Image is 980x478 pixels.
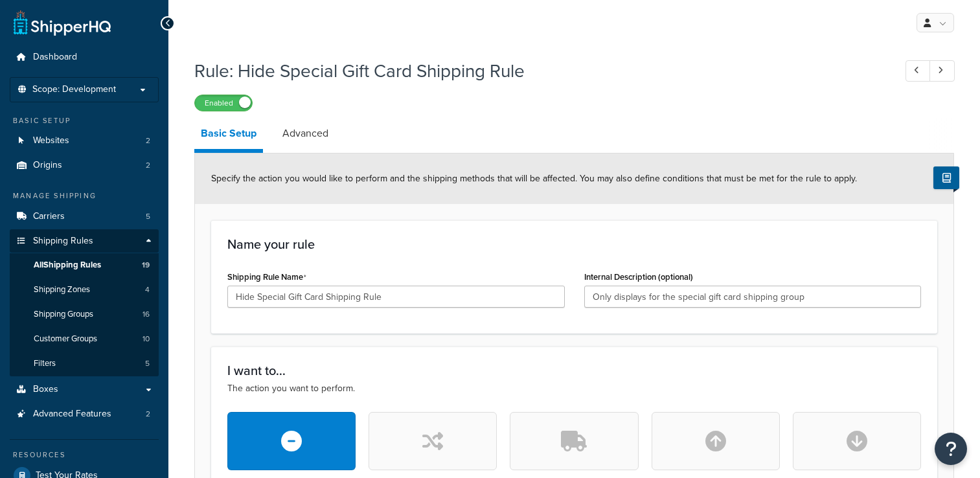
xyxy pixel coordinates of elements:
h3: I want to... [227,363,921,378]
a: Next Record [929,60,955,82]
li: Shipping Groups [10,302,159,326]
li: Shipping Zones [10,278,159,302]
span: 5 [145,358,150,369]
h3: Name your rule [227,237,921,251]
a: Boxes [10,378,159,402]
li: Carriers [10,205,159,229]
span: 4 [145,284,150,295]
span: 19 [142,260,150,271]
span: Shipping Zones [34,284,90,295]
span: Websites [33,135,69,146]
a: Advanced [276,118,335,149]
a: Advanced Features2 [10,402,159,426]
span: Dashboard [33,52,77,63]
span: 2 [146,160,150,171]
a: Basic Setup [194,118,263,153]
span: Shipping Groups [34,309,93,320]
a: Shipping Groups16 [10,302,159,326]
span: Filters [34,358,56,369]
span: All Shipping Rules [34,260,101,271]
span: Boxes [33,384,58,395]
span: Scope: Development [32,84,116,95]
p: The action you want to perform. [227,381,921,396]
li: Websites [10,129,159,153]
span: 10 [142,334,150,345]
a: Previous Record [906,60,931,82]
li: Origins [10,154,159,177]
label: Enabled [195,95,252,111]
button: Open Resource Center [935,433,967,465]
span: Origins [33,160,62,171]
a: Dashboard [10,45,159,69]
button: Show Help Docs [933,166,959,189]
span: Advanced Features [33,409,111,420]
span: 5 [146,211,150,222]
span: 2 [146,409,150,420]
label: Shipping Rule Name [227,272,306,282]
li: Shipping Rules [10,229,159,377]
span: 2 [146,135,150,146]
span: Shipping Rules [33,236,93,247]
span: 16 [142,309,150,320]
div: Manage Shipping [10,190,159,201]
h1: Rule: Hide Special Gift Card Shipping Rule [194,58,882,84]
li: Customer Groups [10,327,159,351]
li: Advanced Features [10,402,159,426]
a: Websites2 [10,129,159,153]
a: Origins2 [10,154,159,177]
a: Customer Groups10 [10,327,159,351]
div: Basic Setup [10,115,159,126]
a: AllShipping Rules19 [10,253,159,277]
a: Shipping Zones4 [10,278,159,302]
li: Filters [10,352,159,376]
a: Filters5 [10,352,159,376]
span: Specify the action you would like to perform and the shipping methods that will be affected. You ... [211,172,857,185]
label: Internal Description (optional) [584,272,693,282]
div: Resources [10,450,159,461]
span: Carriers [33,211,65,222]
span: Customer Groups [34,334,97,345]
a: Carriers5 [10,205,159,229]
a: Shipping Rules [10,229,159,253]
